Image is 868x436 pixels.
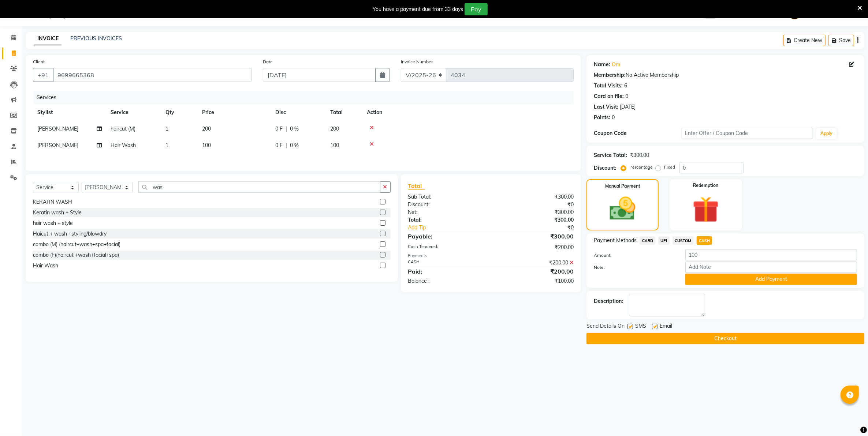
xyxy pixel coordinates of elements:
span: CUSTOM [673,236,694,245]
div: ₹300.00 [491,193,579,201]
span: 1 [165,142,168,149]
th: Price [198,104,271,121]
span: 1 [165,125,168,132]
label: Note: [588,264,680,271]
div: Cash Tendered: [403,244,491,251]
span: 0 F [275,125,283,133]
div: Total Visits: [594,82,623,90]
div: Haicut + wash +styling/blowdry [33,230,107,238]
div: Paid: [403,267,491,276]
th: Qty [161,104,198,121]
div: Discount: [403,201,491,208]
div: ₹100.00 [491,277,579,285]
span: 100 [202,142,211,149]
button: Create New [783,35,826,46]
button: Apply [816,128,837,139]
label: Date [263,59,273,65]
span: Hair Wash [111,142,136,149]
label: Invoice Number [401,59,433,65]
div: ₹0 [491,201,579,208]
div: combo (M) (haircut+wash+spa+facial) [33,241,120,248]
div: Service Total: [594,151,627,159]
div: [DATE] [620,103,636,111]
div: Payable: [403,232,491,241]
div: combo (F)(haircut +wash+facial+spa) [33,251,119,259]
button: Checkout [586,333,864,344]
div: Points: [594,114,610,121]
a: Add Tip [403,224,506,232]
span: 200 [202,125,211,132]
img: _cash.svg [601,194,644,223]
div: Services [34,91,579,104]
div: 0 [625,93,628,100]
div: ₹0 [506,224,579,232]
label: Amount: [588,252,680,259]
div: 0 [612,114,615,121]
div: Balance : [403,277,491,285]
span: CASH [697,236,712,245]
span: 200 [330,125,339,132]
span: Total [408,182,425,190]
div: Total: [403,216,491,224]
span: | [286,125,287,133]
div: ₹300.00 [630,151,649,159]
div: Coupon Code [594,129,682,137]
div: Name: [594,61,610,68]
span: haircut (M) [111,125,135,132]
span: Send Details On [586,322,625,331]
div: Membership: [594,71,626,79]
span: Email [660,322,672,331]
input: Search or Scan [138,181,380,193]
div: Net: [403,208,491,216]
input: Add Note [685,262,857,273]
div: ₹300.00 [491,216,579,224]
button: Add Payment [685,274,857,285]
div: Sub Total: [403,193,491,201]
label: Client [33,59,45,65]
div: ₹200.00 [491,244,579,251]
span: Payment Methods [594,237,637,244]
span: [PERSON_NAME] [37,142,78,149]
div: CASH [403,259,491,267]
span: UPI [658,236,670,245]
div: You have a payment due from 33 days [373,5,463,13]
button: Save [828,35,854,46]
div: Card on file: [594,93,624,100]
th: Action [362,104,574,121]
div: Payments [408,253,574,259]
img: _gift.svg [684,193,727,226]
th: Disc [271,104,326,121]
div: No Active Membership [594,71,857,79]
a: INVOICE [34,32,62,45]
input: Enter Offer / Coupon Code [682,128,813,139]
div: hair wash + style [33,219,73,227]
label: Fixed [664,164,675,170]
div: Last Visit: [594,103,618,111]
button: +91 [33,68,53,82]
div: 6 [624,82,627,90]
div: Description: [594,297,623,305]
span: CARD [640,236,655,245]
span: [PERSON_NAME] [37,125,78,132]
a: PREVIOUS INVOICES [70,35,122,42]
div: ₹300.00 [491,208,579,216]
div: ₹200.00 [491,267,579,276]
span: 0 % [290,142,299,149]
label: Percentage [629,164,653,170]
span: 0 F [275,142,283,149]
a: Om [612,61,620,68]
div: KERATIN WASH [33,198,72,206]
div: Keratin wash + Style [33,209,82,217]
th: Service [106,104,161,121]
th: Stylist [33,104,106,121]
label: Redemption [693,182,719,189]
span: SMS [635,322,646,331]
div: ₹200.00 [491,259,579,267]
span: 0 % [290,125,299,133]
span: 100 [330,142,339,149]
div: Discount: [594,164,616,172]
input: Amount [685,249,857,260]
span: | [286,142,287,149]
div: ₹300.00 [491,232,579,241]
button: Pay [465,3,488,15]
